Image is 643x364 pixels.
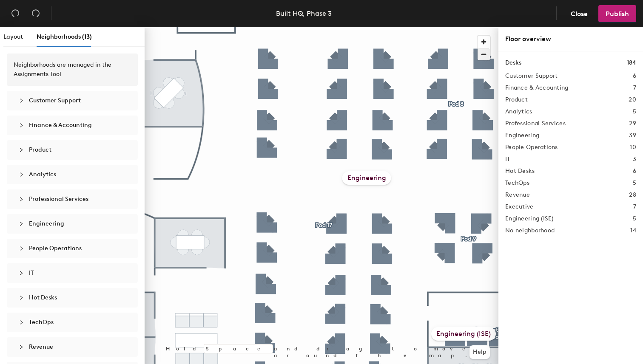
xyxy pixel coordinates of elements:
[276,8,332,19] div: Built HQ, Phase 3
[14,214,131,234] div: Engineering
[14,313,131,332] div: TechOps
[29,269,34,277] span: IT
[629,120,636,127] h2: 29
[14,337,131,357] div: Revenue
[19,246,24,251] span: collapsed
[505,156,510,163] h2: IT
[14,239,131,258] div: People Operations
[19,295,24,300] span: collapsed
[19,98,24,103] span: collapsed
[563,5,595,22] button: Close
[505,58,521,68] h1: Desks
[19,147,24,152] span: collapsed
[505,132,539,139] h2: Engineering
[505,144,558,151] h2: People Operations
[19,344,24,350] span: collapsed
[29,245,82,252] span: People Operations
[29,294,57,301] span: Hot Desks
[14,140,131,160] div: Product
[19,271,24,276] span: collapsed
[571,10,588,18] span: Close
[633,180,636,186] h2: 5
[14,263,131,283] div: IT
[629,132,636,139] h2: 39
[14,91,131,110] div: Customer Support
[29,146,51,153] span: Product
[29,220,64,227] span: Engineering
[630,144,636,151] h2: 10
[505,180,529,186] h2: TechOps
[14,189,131,209] div: Professional Services
[505,227,555,234] h2: No neighborhood
[469,345,490,359] button: Help
[29,121,92,129] span: Finance & Accounting
[505,34,636,44] div: Floor overview
[505,192,530,198] h2: Revenue
[3,33,23,40] span: Layout
[14,288,131,308] div: Hot Desks
[7,5,24,22] button: Undo (⌘ + Z)
[19,172,24,177] span: collapsed
[342,171,391,185] div: Engineering
[14,60,131,79] div: Neighborhoods are managed in the Assignments Tool
[633,156,636,163] h2: 3
[629,192,636,198] h2: 28
[505,96,528,103] h2: Product
[29,171,56,178] span: Analytics
[14,116,131,135] div: Finance & Accounting
[505,168,535,175] h2: Hot Desks
[29,97,81,104] span: Customer Support
[19,123,24,128] span: collapsed
[27,5,44,22] button: Redo (⌘ + ⇧ + Z)
[633,203,636,210] h2: 7
[598,5,636,22] button: Publish
[29,343,53,350] span: Revenue
[633,108,636,115] h2: 5
[505,108,532,115] h2: Analytics
[19,221,24,226] span: collapsed
[606,10,629,18] span: Publish
[19,320,24,325] span: collapsed
[505,73,558,79] h2: Customer Support
[633,73,636,79] h2: 6
[431,327,496,341] div: Engineering (ISE)
[627,58,636,68] h1: 184
[19,197,24,202] span: collapsed
[629,96,636,103] h2: 20
[14,165,131,184] div: Analytics
[505,215,554,222] h2: Engineering (ISE)
[633,215,636,222] h2: 5
[29,195,88,203] span: Professional Services
[633,85,636,91] h2: 7
[37,33,92,40] span: Neighborhoods (13)
[11,9,20,17] span: undo
[630,227,636,234] h2: 14
[633,168,636,175] h2: 6
[29,319,54,326] span: TechOps
[505,203,534,210] h2: Executive
[505,120,566,127] h2: Professional Services
[505,85,569,91] h2: Finance & Accounting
